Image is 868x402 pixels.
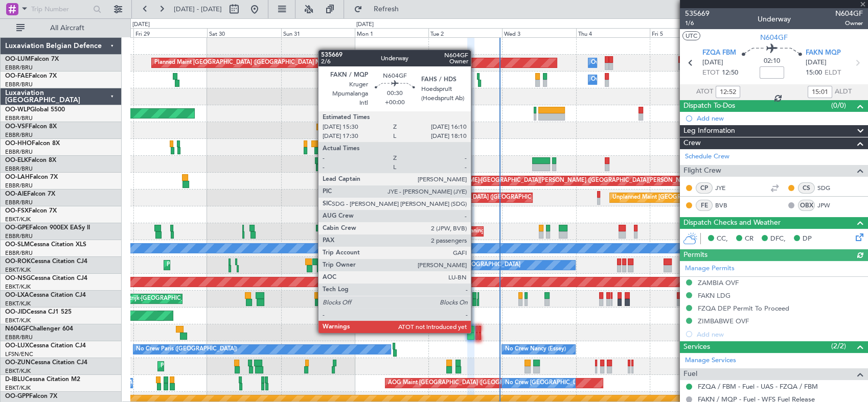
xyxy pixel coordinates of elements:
[831,341,846,351] span: (2/2)
[5,124,29,130] span: OO-VSF
[5,208,29,214] span: OO-FSX
[612,190,805,205] div: Unplanned Maint [GEOGRAPHIC_DATA] ([GEOGRAPHIC_DATA] National)
[5,107,65,113] a: OO-WLPGlobal 5500
[5,242,86,248] a: OO-SLMCessna Citation XLS
[5,191,55,197] a: OO-AIEFalcon 7X
[5,107,30,113] span: OO-WLP
[798,182,815,194] div: CS
[591,55,660,70] div: Owner Melsbroek Air Base
[5,124,57,130] a: OO-VSFFalcon 8X
[5,367,31,375] a: EBKT/KJK
[5,216,31,223] a: EBKT/KJK
[760,32,788,43] span: N604GF
[576,28,650,37] div: Thu 4
[5,343,29,349] span: OO-LUX
[835,19,863,28] span: Owner
[5,249,33,257] a: EBBR/BRU
[5,376,80,383] a: D-IBLUCessna Citation M2
[5,140,32,147] span: OO-HHO
[136,342,237,357] div: No Crew Paris ([GEOGRAPHIC_DATA])
[696,200,713,211] div: FE
[133,28,207,37] div: Fri 29
[5,393,57,399] a: OO-GPPFalcon 7X
[5,73,29,79] span: OO-FAE
[764,56,780,66] span: 02:10
[5,157,56,163] a: OO-ELKFalcon 8X
[702,68,719,78] span: ETOT
[505,375,676,391] div: No Crew [GEOGRAPHIC_DATA] ([GEOGRAPHIC_DATA] National)
[5,73,57,79] a: OO-FAEFalcon 7X
[281,28,355,37] div: Sun 31
[770,234,786,244] span: DFC,
[5,300,31,308] a: EBKT/KJK
[697,114,863,123] div: Add new
[5,292,29,298] span: OO-LXA
[745,234,753,244] span: CR
[685,8,710,19] span: 535669
[683,100,735,112] span: Dispatch To-Dos
[5,317,31,324] a: EBKT/KJK
[5,140,60,147] a: OO-HHOFalcon 8X
[388,375,565,391] div: AOG Maint [GEOGRAPHIC_DATA] ([GEOGRAPHIC_DATA] National)
[683,125,735,137] span: Leg Information
[167,257,286,273] div: Planned Maint Kortrijk-[GEOGRAPHIC_DATA]
[27,25,108,32] span: All Aircraft
[394,173,696,188] div: Planned Maint [PERSON_NAME]-[GEOGRAPHIC_DATA][PERSON_NAME] ([GEOGRAPHIC_DATA][PERSON_NAME])
[462,224,632,239] div: Cleaning [GEOGRAPHIC_DATA] ([GEOGRAPHIC_DATA] National)
[715,201,738,210] a: BVB
[682,31,700,40] button: UTC
[5,360,87,366] a: OO-ZUNCessna Citation CJ4
[364,6,407,13] span: Refresh
[5,343,86,349] a: OO-LUXCessna Citation CJ4
[806,68,822,78] span: 15:00
[5,81,33,88] a: EBBR/BRU
[696,87,713,97] span: ATOT
[5,283,31,291] a: EBKT/KJK
[5,56,59,62] a: OO-LUMFalcon 7X
[591,72,660,87] div: Owner Melsbroek Air Base
[5,157,28,163] span: OO-ELK
[161,359,280,374] div: Planned Maint Kortrijk-[GEOGRAPHIC_DATA]
[825,68,841,78] span: ELDT
[683,217,781,229] span: Dispatch Checks and Weather
[5,165,33,173] a: EBBR/BRU
[5,275,31,281] span: OO-NSG
[685,152,729,162] a: Schedule Crew
[5,208,57,214] a: OO-FSXFalcon 7X
[11,20,111,36] button: All Aircraft
[5,56,31,62] span: OO-LUM
[683,165,721,177] span: Flight Crew
[5,225,90,231] a: OO-GPEFalcon 900EX EASy II
[207,28,281,37] div: Sat 30
[5,334,33,341] a: EBBR/BRU
[5,174,58,180] a: OO-LAHFalcon 7X
[798,200,815,211] div: OBX
[5,376,25,383] span: D-IBLU
[5,182,33,190] a: EBBR/BRU
[5,191,27,197] span: OO-AIE
[683,341,710,353] span: Services
[5,199,33,206] a: EBBR/BRU
[5,360,31,366] span: OO-ZUN
[5,384,31,392] a: EBKT/KJK
[5,309,27,315] span: OO-JID
[5,350,33,358] a: LFSN/ENC
[715,183,738,193] a: JYE
[5,326,29,332] span: N604GF
[174,5,222,14] span: [DATE] - [DATE]
[5,266,31,274] a: EBKT/KJK
[356,20,374,29] div: [DATE]
[428,28,502,37] div: Tue 2
[803,234,812,244] span: DP
[650,28,723,37] div: Fri 5
[5,326,73,332] a: N604GFChallenger 604
[5,258,31,265] span: OO-ROK
[132,20,150,29] div: [DATE]
[355,28,428,37] div: Mon 1
[806,48,841,58] span: FAKN MQP
[696,182,713,194] div: CP
[758,14,791,25] div: Underway
[683,137,701,149] span: Crew
[5,258,87,265] a: OO-ROKCessna Citation CJ4
[698,382,818,391] a: FZQA / FBM - Fuel - UAS - FZQA / FBM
